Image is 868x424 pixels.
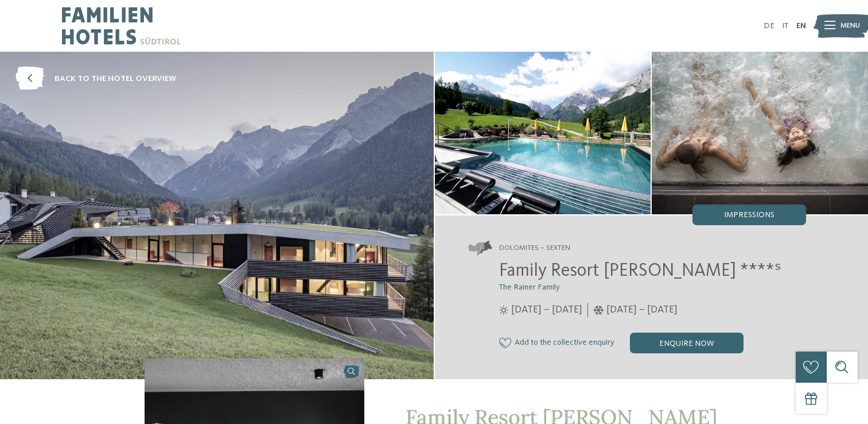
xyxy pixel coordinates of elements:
a: EN [796,22,806,30]
span: Impressions [724,211,774,219]
img: Our family hotel in Sexten, your holiday home in the Dolomiten [652,52,868,214]
div: enquire now [630,333,744,353]
span: The Rainer Family [499,283,560,291]
i: Opening times in winter [593,306,604,315]
a: DE [764,22,774,30]
img: Our family hotel in Sexten, your holiday home in the Dolomiten [435,52,651,214]
i: Opening times in summer [499,306,508,315]
span: [DATE] – [DATE] [606,303,678,317]
span: Dolomites – Sexten [499,243,570,253]
span: Family Resort [PERSON_NAME] ****ˢ [499,262,781,280]
span: back to the hotel overview [55,73,176,84]
span: Menu [840,21,860,31]
span: Add to the collective enquiry [515,338,614,348]
span: [DATE] – [DATE] [511,303,582,317]
a: back to the hotel overview [15,67,176,91]
a: IT [782,22,788,30]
